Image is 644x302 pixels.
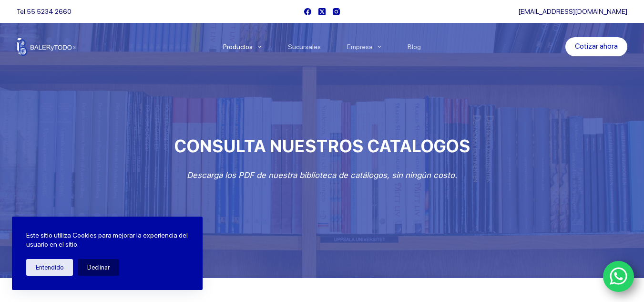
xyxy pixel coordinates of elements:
[333,8,340,15] a: Instagram
[565,37,627,56] a: Cotizar ahora
[318,8,326,15] a: X (Twitter)
[210,23,434,71] nav: Menu Principal
[603,261,634,292] a: WhatsApp
[78,259,119,276] button: Declinar
[17,38,76,56] img: Balerytodo
[187,170,457,180] em: Descarga los PDF de nuestra biblioteca de catálogos, sin ningún costo.
[27,8,72,15] a: 55 5234 2660
[518,8,627,15] a: [EMAIL_ADDRESS][DOMAIN_NAME]
[174,136,470,156] span: CONSULTA NUESTROS CATALOGOS
[17,8,72,15] span: Tel.
[26,259,73,276] button: Entendido
[26,231,188,250] p: Este sitio utiliza Cookies para mejorar la experiencia del usuario en el sitio.
[304,8,311,15] a: Facebook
